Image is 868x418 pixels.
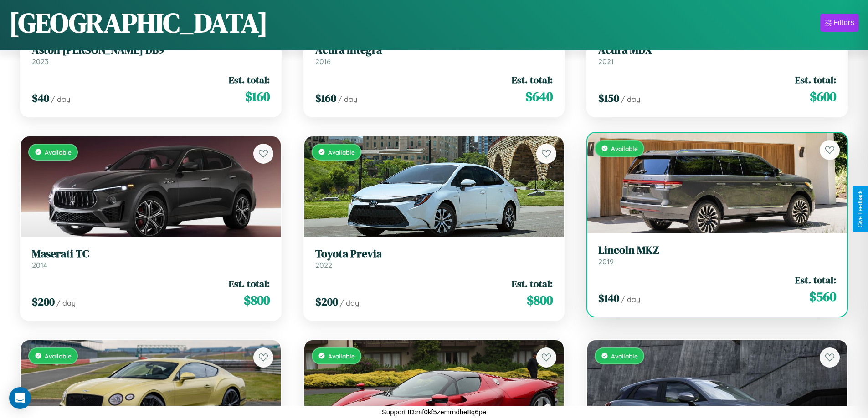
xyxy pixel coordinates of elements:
[32,247,270,261] h3: Maserati TC
[32,294,55,309] span: $ 200
[315,57,331,66] span: 2016
[795,273,836,287] span: Est. total:
[32,44,270,66] a: Aston [PERSON_NAME] DB92023
[328,148,355,156] span: Available
[598,91,619,106] span: $ 150
[315,44,553,66] a: Acura Integra2016
[598,257,614,266] span: 2019
[56,298,76,307] span: / day
[809,287,836,306] span: $ 560
[315,294,338,309] span: $ 200
[244,291,270,309] span: $ 800
[229,73,270,86] span: Est. total:
[598,57,614,66] span: 2021
[857,191,863,227] div: Give Feedback
[340,298,359,307] span: / day
[338,95,357,104] span: / day
[32,91,49,106] span: $ 40
[512,277,553,290] span: Est. total:
[598,244,836,257] h3: Lincoln MKZ
[32,44,270,57] h3: Aston [PERSON_NAME] DB9
[9,387,31,409] div: Open Intercom Messenger
[245,87,270,106] span: $ 160
[598,291,619,306] span: $ 140
[315,261,332,270] span: 2022
[621,295,640,304] span: / day
[820,14,859,32] button: Filters
[32,57,48,66] span: 2023
[315,44,553,57] h3: Acura Integra
[527,291,553,309] span: $ 800
[315,91,336,106] span: $ 160
[598,244,836,266] a: Lincoln MKZ2019
[611,145,638,152] span: Available
[810,87,836,106] span: $ 600
[611,352,638,360] span: Available
[833,18,854,27] div: Filters
[51,95,70,104] span: / day
[45,352,72,360] span: Available
[382,406,486,418] p: Support ID: mf0kf5zemrndhe8q6pe
[9,4,268,41] h1: [GEOGRAPHIC_DATA]
[32,247,270,270] a: Maserati TC2014
[598,44,836,66] a: Acura MDX2021
[512,73,553,86] span: Est. total:
[45,148,72,156] span: Available
[315,247,553,261] h3: Toyota Previa
[795,73,836,86] span: Est. total:
[229,277,270,290] span: Est. total:
[315,247,553,270] a: Toyota Previa2022
[525,87,553,106] span: $ 640
[621,95,640,104] span: / day
[328,352,355,360] span: Available
[598,44,836,57] h3: Acura MDX
[32,261,47,270] span: 2014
